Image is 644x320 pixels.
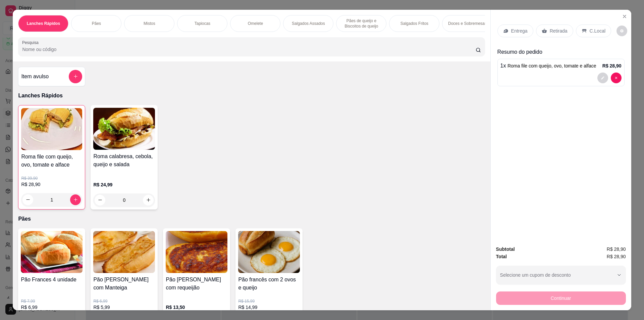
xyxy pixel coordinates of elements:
[70,194,81,205] button: increase-product-quantity
[166,276,227,292] h4: Pão [PERSON_NAME] com requeijão
[21,181,82,188] p: R$ 28,90
[22,46,475,53] input: Pesquisa
[22,40,41,45] label: Pesquisa
[27,21,60,26] p: Lanches Rápidos
[238,231,300,273] img: product-image
[18,92,485,100] p: Lanches Rápidos
[590,28,605,34] p: C.Local
[342,18,381,29] p: Pães de queijo e Biscoitos de queijo
[602,62,622,69] p: R$ 28,90
[195,21,210,26] p: Tapiocas
[448,21,487,26] p: Doces e Sobremesas
[500,62,596,70] p: 1 x
[166,231,227,273] img: product-image
[21,304,83,311] p: R$ 6,99
[607,253,626,260] span: R$ 28,90
[238,304,300,311] p: R$ 14,99
[69,70,82,83] button: add-separate-item
[92,21,101,26] p: Pães
[21,276,83,284] h4: Pão Frances 4 unidade
[21,108,82,150] img: product-image
[166,304,227,311] p: R$ 13,50
[619,11,630,22] button: Close
[238,299,300,304] p: R$ 15,99
[616,26,627,36] button: decrease-product-quantity
[496,246,515,252] strong: Subtotal
[21,176,82,181] p: R$ 39,90
[93,299,155,304] p: R$ 6,99
[93,304,155,311] p: R$ 5,99
[21,153,82,169] h4: Roma file com queijo, ovo, tomate e alface
[22,194,33,205] button: decrease-product-quantity
[144,21,155,26] p: Mistos
[21,231,83,273] img: product-image
[143,195,154,205] button: increase-product-quantity
[292,21,325,26] p: Salgados Assados
[18,215,485,223] p: Pães
[93,231,155,273] img: product-image
[93,276,155,292] h4: Pão [PERSON_NAME] com Manteiga
[93,181,155,188] p: R$ 24,99
[93,108,155,150] img: product-image
[400,21,428,26] p: Salgados Fritos
[496,266,626,284] button: Selecione um cupom de desconto
[93,152,155,169] h4: Roma calabresa, cebola, queijo e salada
[607,245,626,253] span: R$ 28,90
[511,28,528,34] p: Entrega
[238,276,300,292] h4: Pão francês com 2 ovos e queijo
[597,73,608,83] button: decrease-product-quantity
[21,299,83,304] p: R$ 7,99
[550,28,568,34] p: Retirada
[496,254,507,259] strong: Total
[611,73,622,83] button: decrease-product-quantity
[507,63,596,68] span: Roma file com queijo, ovo, tomate e alface
[95,195,105,205] button: decrease-product-quantity
[497,48,625,56] p: Resumo do pedido
[21,73,49,81] h4: Item avulso
[248,21,263,26] p: Omelete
